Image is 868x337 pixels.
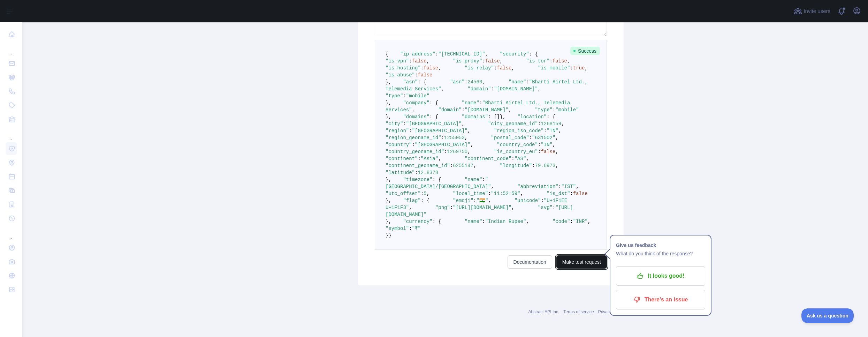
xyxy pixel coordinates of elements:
[6,226,17,240] div: ...
[541,198,544,203] span: :
[409,58,412,64] span: :
[515,198,541,203] span: "unicode"
[526,219,529,224] span: ,
[386,72,415,78] span: "is_abuse"
[441,86,444,92] span: ,
[509,107,511,113] span: ,
[532,163,535,168] span: :
[541,149,555,155] span: false
[558,128,561,134] span: ,
[517,184,558,189] span: "abbreviation"
[438,51,485,57] span: "[TECHNICAL_ID]"
[497,65,511,71] span: false
[553,219,570,224] span: "code"
[792,6,832,17] button: Invite users
[450,163,453,168] span: :
[494,149,538,155] span: "is_country_eu"
[573,65,585,71] span: true
[421,156,438,162] span: "Asia"
[526,79,529,85] span: :
[491,135,529,141] span: "postal_code"
[465,107,509,113] span: "[DOMAIN_NAME]"
[462,100,479,106] span: "name"
[515,156,526,162] span: "AS"
[473,163,476,168] span: ,
[598,309,624,314] a: Privacy policy
[488,121,538,127] span: "city_geoname_id"
[386,93,403,99] span: "type"
[511,205,514,210] span: ,
[529,135,532,141] span: :
[509,79,526,85] span: "name"
[576,184,579,189] span: ,
[386,198,391,203] span: },
[453,163,473,168] span: 6255147
[804,7,830,15] span: Invite users
[570,47,600,55] span: Success
[616,241,705,249] h1: Give us feedback
[573,219,588,224] span: "INR"
[553,205,555,210] span: :
[406,121,462,127] span: "[GEOGRAPHIC_DATA]"
[563,309,594,314] a: Terms of service
[421,191,424,196] span: :
[386,163,450,168] span: "continent_geoname_id"
[450,79,465,85] span: "asn"
[555,135,558,141] span: ,
[585,65,587,71] span: ,
[616,249,705,258] p: What do you think of the response?
[386,191,421,196] span: "utc_offset"
[520,191,523,196] span: ,
[500,114,506,120] span: },
[465,177,482,182] span: "name"
[485,58,500,64] span: false
[570,65,573,71] span: :
[558,184,561,189] span: :
[497,142,538,148] span: "country_code"
[435,205,450,210] span: "png"
[500,58,503,64] span: ,
[409,226,412,231] span: :
[421,198,429,203] span: : {
[538,121,541,127] span: :
[538,65,570,71] span: "is_mobile"
[488,114,500,120] span: : []
[467,79,482,85] span: 24560
[570,191,573,196] span: :
[488,191,491,196] span: :
[479,100,482,106] span: :
[6,127,17,141] div: ...
[621,270,700,282] p: It looks good!
[467,149,470,155] span: ,
[567,58,570,64] span: ,
[561,184,576,189] span: "IST"
[412,58,427,64] span: false
[415,142,471,148] span: "[GEOGRAPHIC_DATA]"
[453,58,482,64] span: "is_proxy"
[553,58,567,64] span: false
[432,219,441,224] span: : {
[386,121,403,127] span: "city"
[453,191,488,196] span: "local_time"
[555,163,558,168] span: ,
[386,149,444,155] span: "country_geoname_id"
[511,156,514,162] span: :
[473,198,476,203] span: :
[535,107,553,113] span: "type"
[485,51,488,57] span: ,
[403,79,418,85] span: "asn"
[494,65,497,71] span: :
[386,51,388,57] span: {
[538,142,541,148] span: :
[508,255,552,269] a: Documentation
[561,121,564,127] span: ,
[403,121,406,127] span: :
[386,170,415,175] span: "latitude"
[403,100,429,106] span: "company"
[441,135,444,141] span: :
[386,128,409,134] span: "region"
[570,219,573,224] span: :
[491,191,520,196] span: "11:52:59"
[529,51,538,57] span: : {
[550,58,553,64] span: :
